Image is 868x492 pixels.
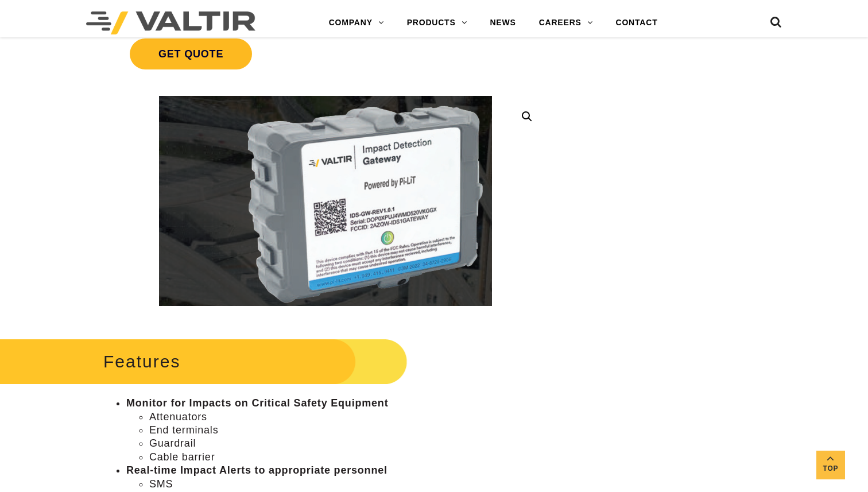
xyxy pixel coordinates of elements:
[103,25,548,83] a: Get Quote
[149,424,548,437] li: End terminals
[126,397,388,409] strong: Monitor for Impacts on Critical Safety Equipment
[149,478,548,491] li: SMS
[478,11,527,34] a: NEWS
[130,38,252,69] span: Get Quote
[816,451,845,479] a: Top
[149,410,548,424] li: Attenuators
[86,11,255,34] img: Valtir
[528,11,604,34] a: CAREERS
[604,11,669,34] a: CONTACT
[816,462,845,475] span: Top
[317,11,396,34] a: COMPANY
[517,106,537,127] a: 🔍
[396,11,479,34] a: PRODUCTS
[149,437,548,450] li: Guardrail
[149,451,548,464] li: Cable barrier
[126,464,387,476] strong: Real-time Impact Alerts to appropriate personnel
